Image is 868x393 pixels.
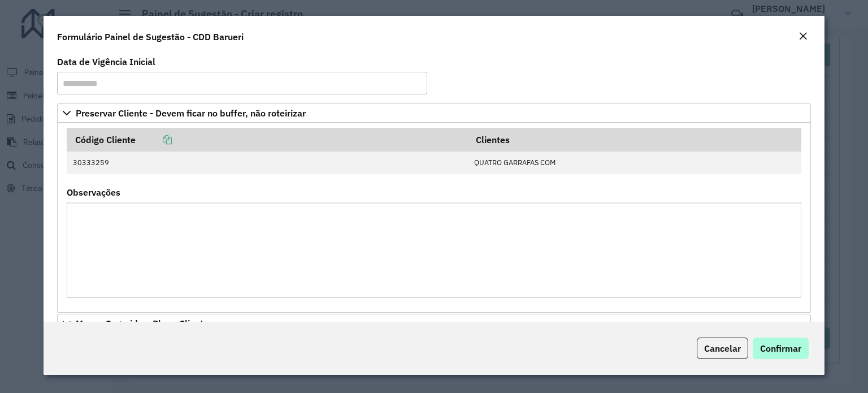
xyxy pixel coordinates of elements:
[468,128,801,152] th: Clientes
[57,55,155,68] label: Data de Vigência Inicial
[753,338,809,359] button: Confirmar
[57,314,811,333] a: Mapas Sugeridos: Placa-Cliente
[67,152,468,174] td: 30333259
[697,338,748,359] button: Cancelar
[67,128,468,152] th: Código Cliente
[57,30,244,44] h4: Formulário Painel de Sugestão - CDD Barueri
[57,103,811,123] a: Preservar Cliente - Devem ficar no buffer, não roteirizar
[798,32,808,41] em: Fechar
[468,152,801,174] td: QUATRO GARRAFAS COM
[76,319,209,328] span: Mapas Sugeridos: Placa-Cliente
[795,29,811,44] button: Close
[67,185,120,199] label: Observações
[136,134,172,145] a: Copiar
[57,123,811,313] div: Preservar Cliente - Devem ficar no buffer, não roteirizar
[704,343,741,354] span: Cancelar
[76,109,306,118] span: Preservar Cliente - Devem ficar no buffer, não roteirizar
[760,343,801,354] span: Confirmar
